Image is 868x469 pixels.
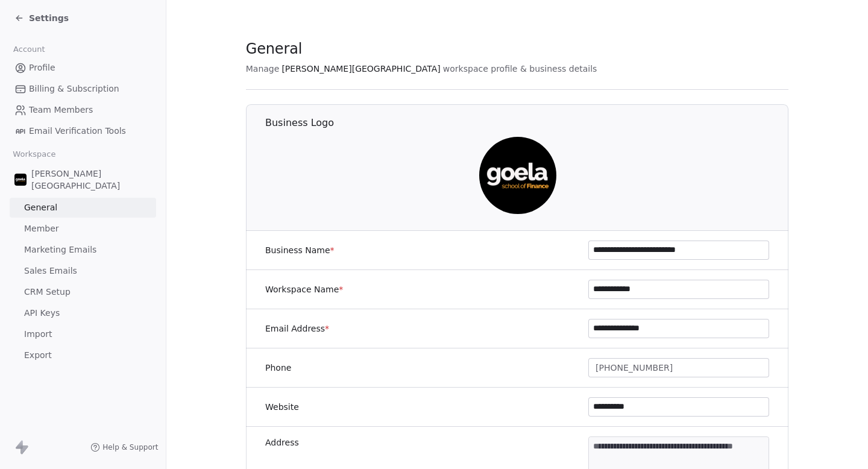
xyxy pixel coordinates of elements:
[29,125,126,137] span: Email Verification Tools
[479,137,556,214] img: Zeeshan%20Neck%20Print%20Dark.png
[10,58,156,78] a: Profile
[281,63,440,75] span: [PERSON_NAME][GEOGRAPHIC_DATA]
[24,307,60,319] span: API Keys
[29,83,119,95] span: Billing & Subscription
[14,12,69,24] a: Settings
[265,283,343,295] label: Workspace Name
[24,328,52,341] span: Import
[265,436,299,449] label: Address
[8,145,61,163] span: Workspace
[29,104,93,116] span: Team Members
[246,40,303,58] span: General
[24,222,59,235] span: Member
[24,349,52,362] span: Export
[102,442,158,452] span: Help & Support
[10,324,156,344] a: Import
[265,323,329,335] label: Email Address
[10,100,156,120] a: Team Members
[8,40,50,58] span: Account
[29,12,69,24] span: Settings
[265,362,291,374] label: Phone
[10,121,156,141] a: Email Verification Tools
[246,63,280,75] span: Manage
[14,174,27,186] img: Zeeshan%20Neck%20Print%20Dark.png
[10,303,156,323] a: API Keys
[24,201,57,214] span: General
[596,362,673,374] span: [PHONE_NUMBER]
[31,168,151,192] span: [PERSON_NAME][GEOGRAPHIC_DATA]
[10,240,156,260] a: Marketing Emails
[24,244,96,256] span: Marketing Emails
[10,345,156,365] a: Export
[10,219,156,239] a: Member
[24,265,77,277] span: Sales Emails
[29,61,55,74] span: Profile
[265,244,335,256] label: Business Name
[10,198,156,218] a: General
[265,401,299,413] label: Website
[443,63,597,75] span: workspace profile & business details
[90,442,158,452] a: Help & Support
[588,358,769,377] button: [PHONE_NUMBER]
[10,79,156,99] a: Billing & Subscription
[10,282,156,302] a: CRM Setup
[10,261,156,281] a: Sales Emails
[24,286,71,298] span: CRM Setup
[265,116,789,130] h1: Business Logo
